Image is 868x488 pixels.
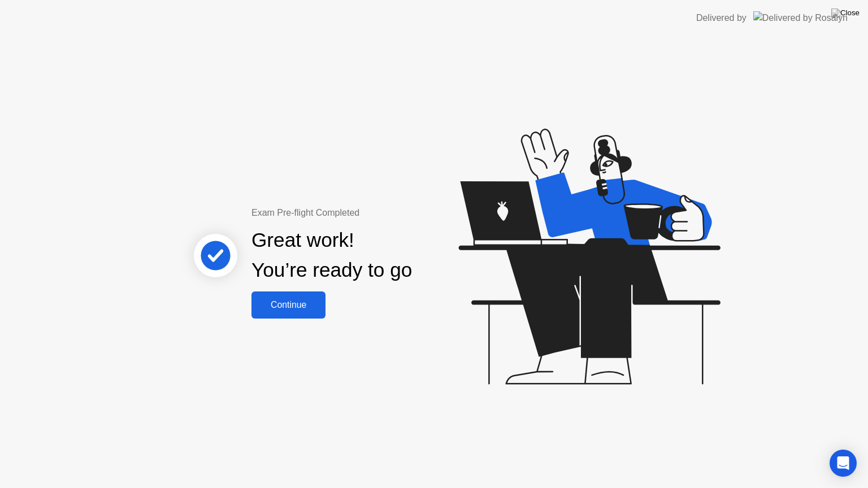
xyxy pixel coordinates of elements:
[753,11,848,24] img: Delivered by Rosalyn
[831,8,860,18] img: Close
[696,11,747,25] div: Delivered by
[255,300,322,310] div: Continue
[251,225,412,285] div: Great work! You’re ready to go
[251,206,485,220] div: Exam Pre-flight Completed
[251,291,325,319] button: Continue
[830,450,857,477] div: Open Intercom Messenger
